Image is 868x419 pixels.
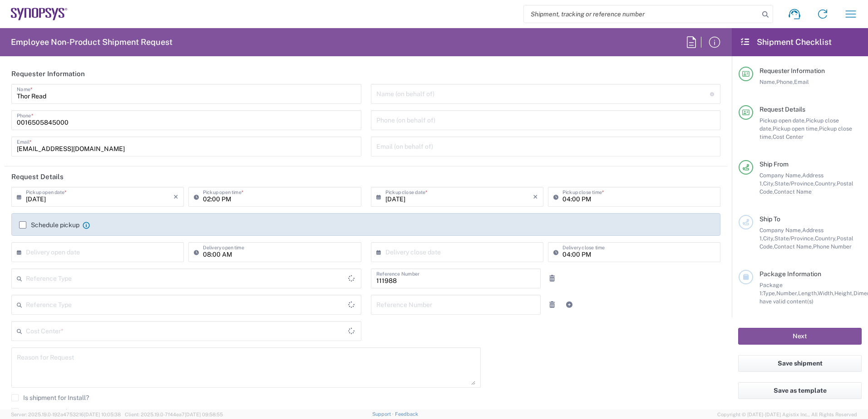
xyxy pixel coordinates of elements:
[759,270,821,278] span: Package Information
[563,298,576,311] a: Add Reference
[773,133,804,140] span: Cost Center
[524,5,759,23] input: Shipment, tracking or reference number
[19,221,79,229] label: Schedule pickup
[173,190,178,204] i: ×
[776,290,798,297] span: Number,
[738,382,862,399] button: Save as template
[740,37,832,48] h2: Shipment Checklist
[813,243,852,250] span: Phone Number
[776,78,794,85] span: Phone,
[763,290,776,297] span: Type,
[798,290,818,297] span: Length,
[759,161,789,168] span: Ship From
[185,412,223,417] span: [DATE] 09:58:55
[738,328,862,345] button: Next
[774,188,812,195] span: Contact Name
[759,172,802,179] span: Company Name,
[395,411,418,417] a: Feedback
[125,412,223,417] span: Client: 2025.19.0-7f44ea7
[815,180,837,187] span: Country,
[774,235,815,242] span: State/Province,
[794,78,809,85] span: Email
[11,412,121,417] span: Server: 2025.19.0-192a4753216
[763,180,774,187] span: City,
[717,410,857,419] span: Copyright © [DATE]-[DATE] Agistix Inc., All Rights Reserved
[759,78,776,85] span: Name,
[834,290,853,297] span: Height,
[759,215,780,223] span: Ship To
[11,408,74,415] label: Request Expedite
[815,235,837,242] span: Country,
[546,272,558,285] a: Remove Reference
[763,235,774,242] span: City,
[759,227,802,234] span: Company Name,
[818,290,834,297] span: Width,
[738,355,862,372] button: Save shipment
[759,67,825,74] span: Requester Information
[774,243,813,250] span: Contact Name,
[774,180,815,187] span: State/Province,
[84,412,121,417] span: [DATE] 10:05:38
[11,172,64,181] h2: Request Details
[546,298,558,311] a: Remove Reference
[773,125,819,132] span: Pickup open time,
[759,117,806,124] span: Pickup open date,
[11,37,173,48] h2: Employee Non-Product Shipment Request
[759,282,783,297] span: Package 1:
[11,69,85,78] h2: Requester Information
[759,106,805,113] span: Request Details
[533,190,538,204] i: ×
[11,394,89,401] label: Is shipment for Install?
[372,411,395,417] a: Support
